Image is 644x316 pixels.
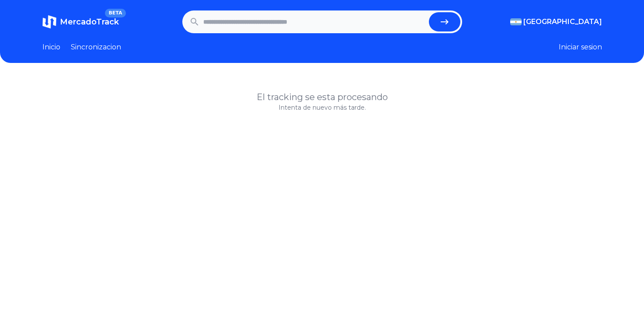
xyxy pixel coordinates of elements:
[42,42,60,52] a: Inicio
[42,103,602,112] p: Intenta de nuevo más tarde.
[42,15,119,29] a: MercadoTrackBETA
[523,17,602,27] span: [GEOGRAPHIC_DATA]
[105,9,125,17] span: BETA
[510,18,522,25] img: Argentina
[42,15,56,29] img: MercadoTrack
[60,17,119,27] span: MercadoTrack
[510,17,602,27] button: [GEOGRAPHIC_DATA]
[42,91,602,103] h1: El tracking se esta procesando
[559,42,602,52] button: Iniciar sesion
[71,42,121,52] a: Sincronizacion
